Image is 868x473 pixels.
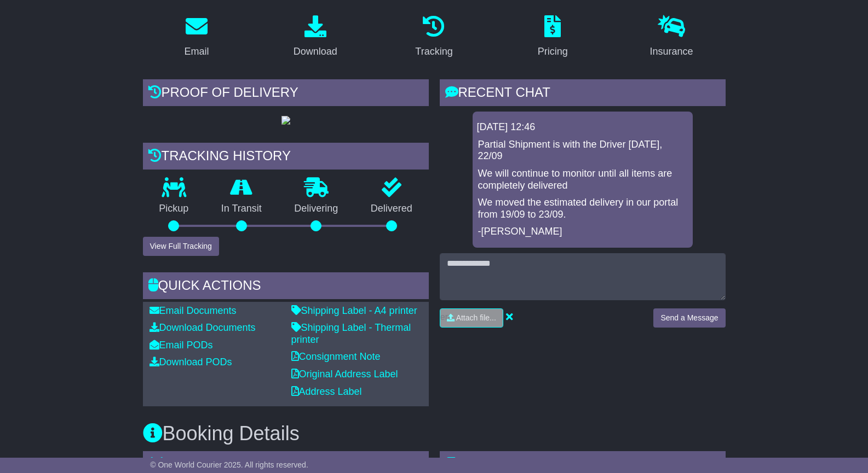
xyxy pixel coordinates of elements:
[478,226,687,238] p: -[PERSON_NAME]
[150,340,213,351] a: Email PODs
[415,44,452,59] div: Tracking
[653,308,725,328] button: Send a Message
[143,423,726,445] h3: Booking Details
[143,272,429,302] div: Quick Actions
[150,357,232,367] a: Download PODs
[150,322,256,333] a: Download Documents
[478,139,687,162] p: Partial Shipment is with the Driver [DATE], 22/09
[291,369,398,379] a: Original Address Label
[177,11,216,63] a: Email
[281,116,290,125] img: GetPodImage
[643,11,700,63] a: Insurance
[650,44,693,59] div: Insurance
[531,11,575,63] a: Pricing
[291,305,417,316] a: Shipping Label - A4 printer
[294,44,337,59] div: Download
[478,168,687,191] p: We will continue to monitor until all items are completely delivered
[291,322,411,345] a: Shipping Label - Thermal printer
[143,143,429,172] div: Tracking history
[143,79,429,109] div: Proof of Delivery
[478,197,687,220] p: We moved the estimated delivery in our portal from 19/09 to 23/09.
[538,44,568,59] div: Pricing
[408,11,459,63] a: Tracking
[150,305,237,316] a: Email Documents
[354,203,429,215] p: Delivered
[150,460,308,469] span: © One World Courier 2025. All rights reserved.
[291,351,381,362] a: Consignment Note
[440,79,726,109] div: RECENT CHAT
[278,203,355,215] p: Delivering
[184,44,209,59] div: Email
[291,386,362,397] a: Address Label
[286,11,344,63] a: Download
[143,237,219,256] button: View Full Tracking
[477,121,688,133] div: [DATE] 12:46
[143,203,205,215] p: Pickup
[205,203,278,215] p: In Transit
